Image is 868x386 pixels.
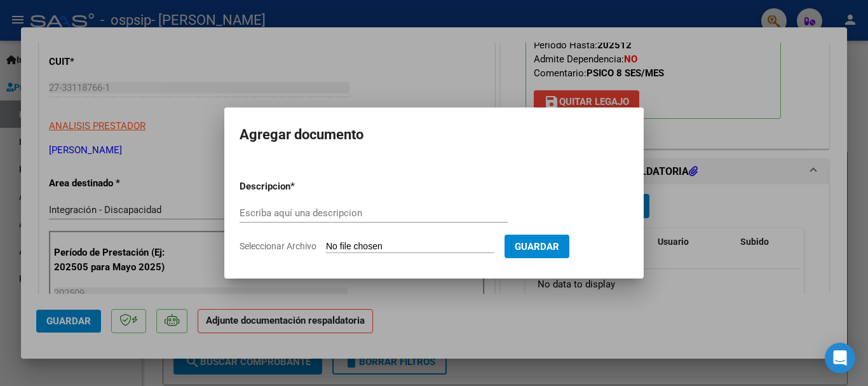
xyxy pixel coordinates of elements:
h2: Agregar documento [240,123,628,147]
p: Descripcion [240,179,356,194]
div: Open Intercom Messenger [825,343,855,373]
span: Seleccionar Archivo [240,241,316,251]
span: Guardar [515,241,559,252]
button: Guardar [505,235,569,258]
